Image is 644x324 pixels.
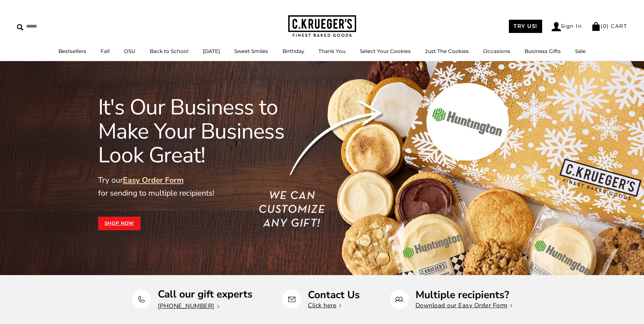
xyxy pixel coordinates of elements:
[203,48,220,54] a: [DATE]
[525,48,561,54] a: Business Gifts
[123,175,184,185] a: Easy Order Form
[17,24,23,31] img: Search
[100,48,110,54] a: Fall
[395,295,403,304] img: Multiple recipients?
[318,48,346,54] a: Thank You
[234,48,268,54] a: Sweet Smiles
[150,48,188,54] a: Back to School
[288,295,296,304] img: Contact Us
[416,301,512,309] a: Download our Easy Order Form
[17,21,98,32] input: Search
[124,48,135,54] a: OSU
[58,48,86,54] a: Bestsellers
[158,289,253,300] p: Call our gift experts
[98,174,314,200] p: Try our for sending to multiple recipients!
[416,290,512,300] p: Multiple recipients?
[308,301,341,309] a: Click here
[360,48,411,54] a: Select Your Cookies
[137,295,146,304] img: Call our gift experts
[552,22,582,31] a: Sign In
[158,302,219,310] a: [PHONE_NUMBER]
[591,22,601,31] img: Bag
[98,217,141,230] a: Shop Now
[308,290,360,300] p: Contact Us
[282,48,304,54] a: Birthday
[288,15,356,37] img: C.KRUEGER'S
[591,23,627,29] a: (0) CART
[509,20,542,33] a: TRY US!
[483,48,510,54] a: Occasions
[603,23,607,29] span: 0
[575,48,586,54] a: Sale
[552,22,561,31] img: Account
[425,48,469,54] a: Just The Cookies
[98,95,314,167] h1: It's Our Business to Make Your Business Look Great!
